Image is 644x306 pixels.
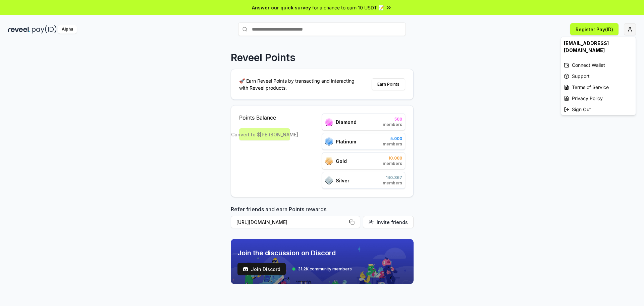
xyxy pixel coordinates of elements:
[561,93,636,104] a: Privacy Policy
[561,104,636,115] div: Sign Out
[561,59,636,71] div: Connect Wallet
[561,71,636,82] a: Support
[561,37,636,56] div: [EMAIL_ADDRESS][DOMAIN_NAME]
[561,82,636,93] a: Terms of Service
